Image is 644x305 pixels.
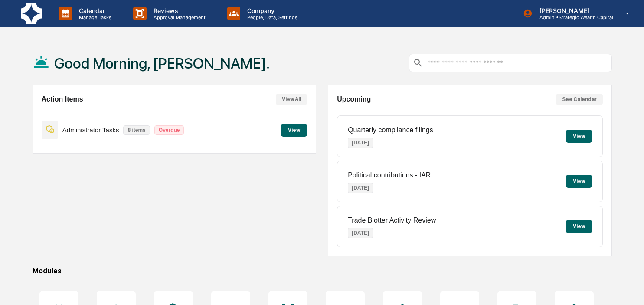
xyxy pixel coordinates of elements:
[42,95,83,103] h2: Action Items
[240,7,302,14] p: Company
[566,130,592,143] button: View
[348,183,373,193] p: [DATE]
[566,220,592,233] button: View
[533,7,613,14] p: [PERSON_NAME]
[281,124,307,137] button: View
[348,138,373,148] p: [DATE]
[348,171,431,179] p: Political contributions - IAR
[123,125,150,135] p: 8 items
[348,126,433,134] p: Quarterly compliance filings
[72,14,116,20] p: Manage Tasks
[154,125,184,135] p: Overdue
[62,126,119,134] p: Administrator Tasks
[276,94,307,105] button: View All
[147,14,210,20] p: Approval Management
[616,276,640,300] iframe: Open customer support
[566,175,592,188] button: View
[348,216,436,224] p: Trade Blotter Activity Review
[21,3,42,24] img: logo
[337,95,371,103] h2: Upcoming
[281,125,307,134] a: View
[348,228,373,238] p: [DATE]
[240,14,302,20] p: People, Data, Settings
[533,14,613,20] p: Admin • Strategic Wealth Capital
[556,94,603,105] button: See Calendar
[33,267,612,275] div: Modules
[147,7,210,14] p: Reviews
[72,7,116,14] p: Calendar
[54,55,270,72] h1: Good Morning, [PERSON_NAME].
